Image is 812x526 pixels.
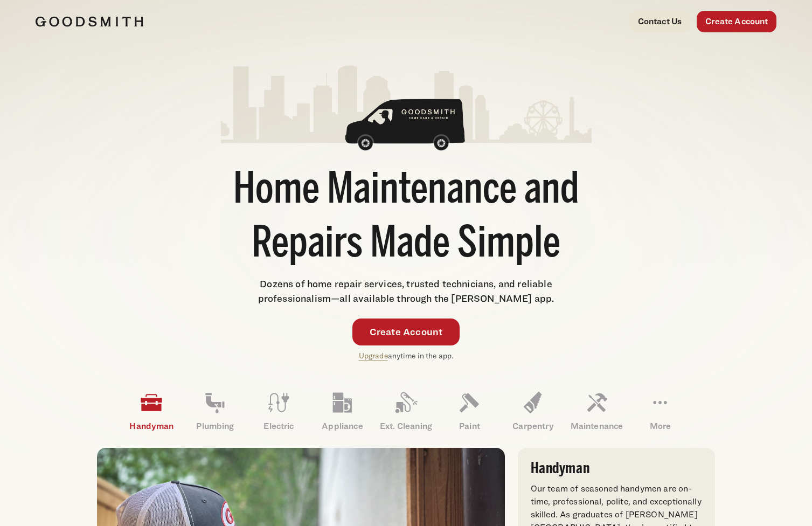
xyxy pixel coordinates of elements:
a: Electric [247,383,310,439]
p: Appliance [310,420,374,433]
a: Handyman [120,383,183,439]
a: Plumbing [183,383,247,439]
a: Carpentry [501,383,565,439]
p: Ext. Cleaning [374,420,438,433]
span: Dozens of home repair services, trusted technicians, and reliable professionalism—all available t... [258,278,554,304]
a: More [628,383,692,439]
a: Appliance [310,383,374,439]
p: Maintenance [565,420,628,433]
a: Create Account [697,11,776,32]
a: Ext. Cleaning [374,383,438,439]
p: Carpentry [501,420,565,433]
h1: Home Maintenance and Repairs Made Simple [221,164,592,272]
a: Create Account [352,319,460,345]
p: Paint [438,420,501,433]
h3: Handyman [531,461,702,476]
a: Upgrade [359,351,388,360]
p: More [628,420,692,433]
p: Electric [247,420,310,433]
p: anytime in the app. [359,350,454,362]
img: Goodsmith [36,16,143,27]
a: Maintenance [565,383,628,439]
a: Paint [438,383,501,439]
p: Plumbing [183,420,247,433]
p: Handyman [120,420,183,433]
a: Contact Us [629,11,691,32]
